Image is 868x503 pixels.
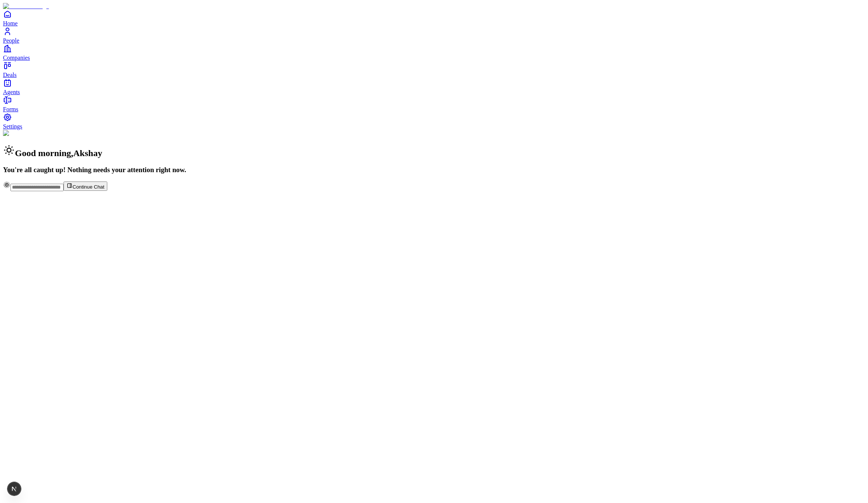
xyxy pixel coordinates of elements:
[3,166,865,174] h3: You're all caught up! Nothing needs your attention right now.
[3,3,49,10] img: Item Brain Logo
[3,27,865,44] a: People
[3,113,865,130] a: Settings
[3,20,18,27] span: Home
[3,89,20,95] span: Agents
[3,78,865,95] a: Agents
[3,55,30,61] span: Companies
[64,181,107,191] button: Continue Chat
[3,144,865,158] h2: Good morning , Akshay
[73,184,104,190] span: Continue Chat
[3,123,22,130] span: Settings
[3,10,865,27] a: Home
[3,72,16,78] span: Deals
[3,96,865,112] a: Forms
[3,181,865,191] div: Continue Chat
[3,106,18,112] span: Forms
[3,130,38,137] img: Background
[3,61,865,78] a: Deals
[3,44,865,61] a: Companies
[3,37,19,44] span: People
